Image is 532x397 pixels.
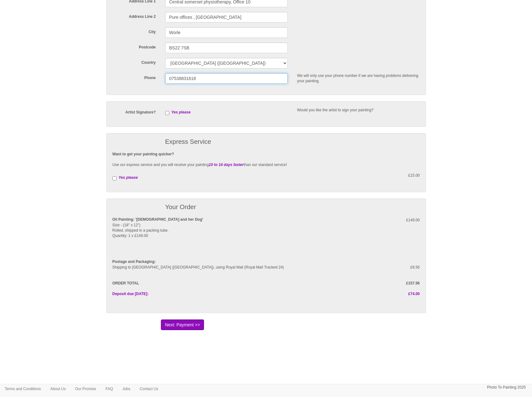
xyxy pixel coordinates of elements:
b: Oil Painting: '[DEMOGRAPHIC_DATA] and her Dog' [112,217,203,222]
input: Phone Number [165,73,288,84]
input: Address Line 2 [165,12,288,23]
div: £15.00 [266,173,425,178]
button: Next: Payment >> [161,319,204,330]
label: Phone [108,73,161,81]
em: Yes please [172,110,191,114]
p: Your Order [165,202,288,213]
label: Artist Signature? [108,108,161,115]
strong: Postage and Packaging: [112,259,156,264]
a: Jobs [118,384,135,394]
em: 10 to 14 days faster [209,163,243,167]
label: £74.00 [266,291,425,297]
div: Shipping to [GEOGRAPHIC_DATA] ([GEOGRAPHIC_DATA]), using Royal Mail (Royal Mail Tracked 24) [108,265,346,270]
label: Postcode [108,43,161,50]
div: Use our express service and you will receive your painting than our standard service! [108,152,425,173]
a: FAQ [101,384,118,394]
label: Address Line 2 [108,12,161,19]
div: Would you like the artist to sign your painting? [292,108,425,113]
em: Yes please [119,175,138,180]
label: ORDER TOTAL [108,281,266,286]
strong: Want to get your painting quicker? [112,152,174,156]
label: Deposit due [DATE]: [108,291,266,297]
input: City [165,27,288,38]
label: City [108,27,161,35]
div: Size - (18" x 12") Rolled, shipped in a packing tube. Quantity: 1 x £149.00 [108,217,346,244]
div: We will only use your phone number if we are having problems delivering your painting. [292,73,425,84]
a: Our Promise [70,384,101,394]
label: £157.56 [266,281,425,286]
label: Country [108,58,161,65]
p: £149.00 [350,217,420,224]
a: Contact Us [135,384,163,394]
input: Postcode [165,43,288,53]
div: £8.56 [345,265,425,270]
p: Photo To Painting 2025 [487,384,526,391]
a: About Us [46,384,70,394]
p: Express Service [165,136,420,148]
